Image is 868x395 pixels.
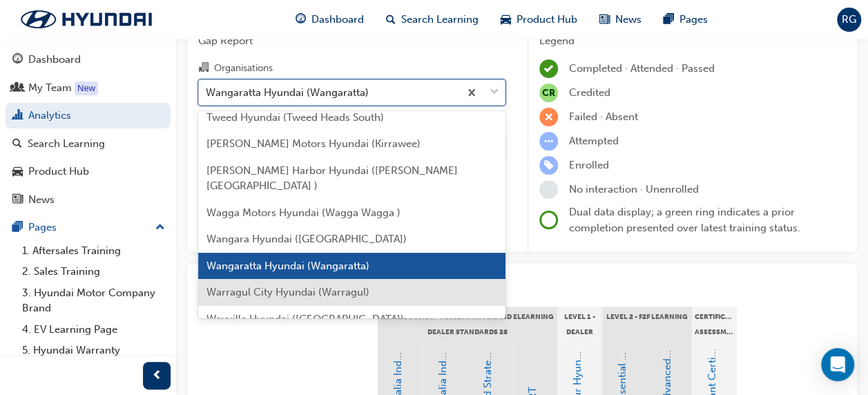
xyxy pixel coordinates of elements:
[539,180,558,199] span: learningRecordVerb_NONE-icon
[490,6,588,34] a: car-iconProduct Hub
[12,110,23,122] span: chart-icon
[615,12,642,28] span: News
[198,33,505,49] span: Gap Report
[155,219,165,237] span: up-icon
[12,82,23,95] span: people-icon
[569,206,800,234] span: Dual data display; a green ring indicates a prior completion presented over latest training status.
[17,319,171,340] a: 4. EV Learning Page
[517,12,577,28] span: Product Hub
[296,11,306,28] span: guage-icon
[6,159,171,184] a: Product Hub
[569,183,699,195] span: No interaction · Unenrolled
[6,44,171,215] button: DashboardMy TeamAnalyticsSearch LearningProduct HubNews
[539,132,558,151] span: learningRecordVerb_ATTEMPT-icon
[539,33,846,49] div: Legend
[206,260,369,272] span: Wangaratta Hyundai (Wangaratta)
[17,240,171,262] a: 1. Aftersales Training
[490,84,499,102] span: down-icon
[311,12,364,28] span: Dashboard
[6,103,171,128] a: Analytics
[17,261,171,282] a: 2. Sales Training
[6,75,171,101] a: My Team
[679,12,708,28] span: Pages
[214,61,273,75] div: Organisations
[6,131,171,157] a: Search Learning
[539,108,558,126] span: learningRecordVerb_FAIL-icon
[206,164,458,193] span: [PERSON_NAME] Harbor Hyundai ([PERSON_NAME][GEOGRAPHIC_DATA] )
[842,12,856,28] span: RG
[206,313,404,325] span: Wayville Hyundai ([GEOGRAPHIC_DATA])
[6,215,171,240] button: Pages
[206,111,384,124] span: Tweed Hyundai (Tweed Heads South)
[206,286,369,298] span: Warragul City Hyundai (Warragul)
[692,307,737,341] div: Certification Assessment
[152,367,162,385] span: prev-icon
[386,11,396,28] span: search-icon
[12,54,23,66] span: guage-icon
[284,6,375,34] a: guage-iconDashboard
[602,307,692,341] div: Level 2 - F2F Learning
[17,340,171,361] a: 5. Hyundai Warranty
[375,6,490,34] a: search-iconSearch Learning
[653,6,719,34] a: pages-iconPages
[6,187,171,213] a: News
[28,136,105,152] div: Search Learning
[206,137,421,150] span: [PERSON_NAME] Motors Hyundai (Kirrawee)
[28,80,72,96] div: My Team
[75,81,98,95] div: Tooltip anchor
[821,348,854,381] div: Open Intercom Messenger
[28,52,81,68] div: Dashboard
[599,11,610,28] span: news-icon
[378,307,557,341] div: Introduction - Mandatory Brand eLearning Dealer Standards 28
[206,84,369,100] div: Wangaratta Hyundai (Wangaratta)
[17,282,171,319] a: 3. Hyundai Motor Company Brand
[569,135,619,147] span: Attempted
[28,192,55,208] div: News
[206,233,407,245] span: Wangara Hyundai ([GEOGRAPHIC_DATA])
[28,220,57,235] div: Pages
[28,164,89,180] div: Product Hub
[206,206,401,219] span: Wagga Motors Hyundai (Wagga Wagga )
[569,159,609,171] span: Enrolled
[588,6,653,34] a: news-iconNews
[12,138,22,151] span: search-icon
[6,47,171,73] a: Dashboard
[569,86,610,99] span: Credited
[12,166,23,178] span: car-icon
[539,59,558,78] span: learningRecordVerb_COMPLETE-icon
[198,62,209,75] span: organisation-icon
[539,84,558,102] span: null-icon
[569,62,715,75] span: Completed · Attended · Passed
[501,11,511,28] span: car-icon
[837,8,861,32] button: RG
[664,11,674,28] span: pages-icon
[7,5,166,34] img: Trak
[12,222,23,234] span: pages-icon
[557,307,602,341] div: Level 1 - Dealer Standards 26 - Mandatory Sales Consultant Training
[569,110,638,123] span: Failed · Absent
[539,156,558,175] span: learningRecordVerb_ENROLL-icon
[401,12,479,28] span: Search Learning
[12,194,23,206] span: news-icon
